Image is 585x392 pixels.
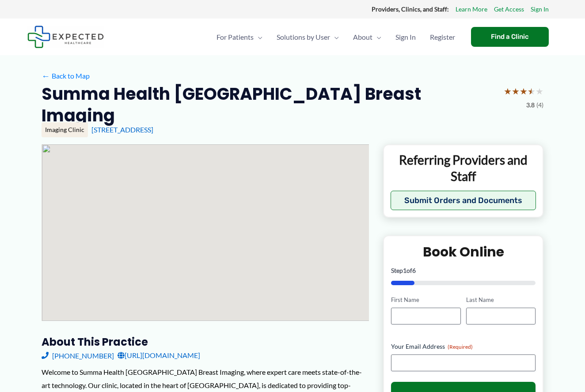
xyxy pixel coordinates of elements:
[209,22,462,53] nav: Primary Site Navigation
[330,22,339,53] span: Menu Toggle
[412,267,416,274] span: 6
[42,122,88,137] div: Imaging Clinic
[403,267,406,274] span: 1
[353,22,372,53] span: About
[391,243,536,260] h2: Book Online
[512,83,520,99] span: ★
[209,22,270,53] a: For PatientsMenu Toggle
[388,22,423,53] a: Sign In
[391,342,536,351] label: Your Email Address
[430,22,455,53] span: Register
[27,26,104,48] img: Expected Healthcare Logo - side, dark font, small
[504,83,512,99] span: ★
[254,22,262,53] span: Menu Toggle
[42,349,114,362] a: [PHONE_NUMBER]
[391,191,536,210] button: Submit Orders and Documents
[395,22,416,53] span: Sign In
[42,83,497,127] h2: Summa Health [GEOGRAPHIC_DATA] Breast Imaging
[91,125,153,134] a: [STREET_ADDRESS]
[448,343,473,350] span: (Required)
[423,22,462,53] a: Register
[528,83,536,99] span: ★
[42,335,369,349] h3: About this practice
[391,152,536,184] p: Referring Providers and Staff
[456,4,487,15] a: Learn More
[42,69,90,83] a: ←Back to Map
[118,349,200,362] a: [URL][DOMAIN_NAME]
[526,99,535,111] span: 3.8
[531,4,549,15] a: Sign In
[372,22,381,53] span: Menu Toggle
[277,22,330,53] span: Solutions by User
[466,296,536,304] label: Last Name
[372,5,449,13] strong: Providers, Clinics, and Staff:
[346,22,388,53] a: AboutMenu Toggle
[494,4,524,15] a: Get Access
[217,22,254,53] span: For Patients
[520,83,528,99] span: ★
[42,72,50,80] span: ←
[391,296,460,304] label: First Name
[270,22,346,53] a: Solutions by UserMenu Toggle
[536,83,543,99] span: ★
[391,268,536,274] p: Step of
[471,27,549,47] a: Find a Clinic
[536,99,543,111] span: (4)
